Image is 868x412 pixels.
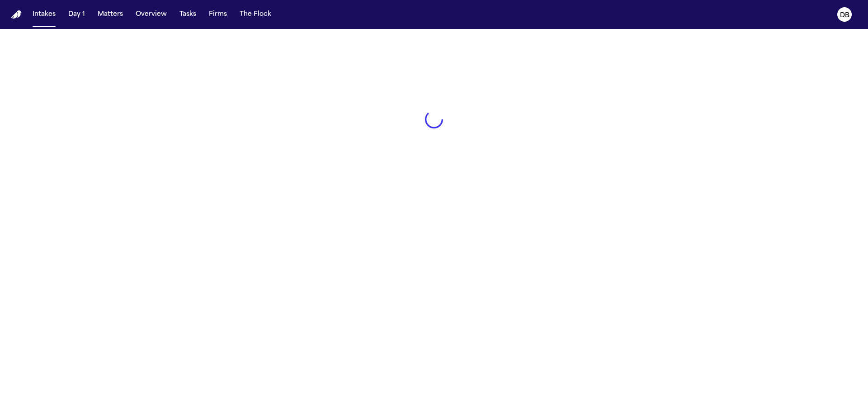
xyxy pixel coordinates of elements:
button: Firms [205,6,231,23]
a: Home [11,10,22,19]
button: Overview [132,6,170,23]
button: Intakes [29,6,59,23]
button: Day 1 [65,6,89,23]
button: Matters [94,6,127,23]
img: Finch Logo [11,10,22,19]
button: The Flock [236,6,275,23]
button: Tasks [176,6,200,23]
